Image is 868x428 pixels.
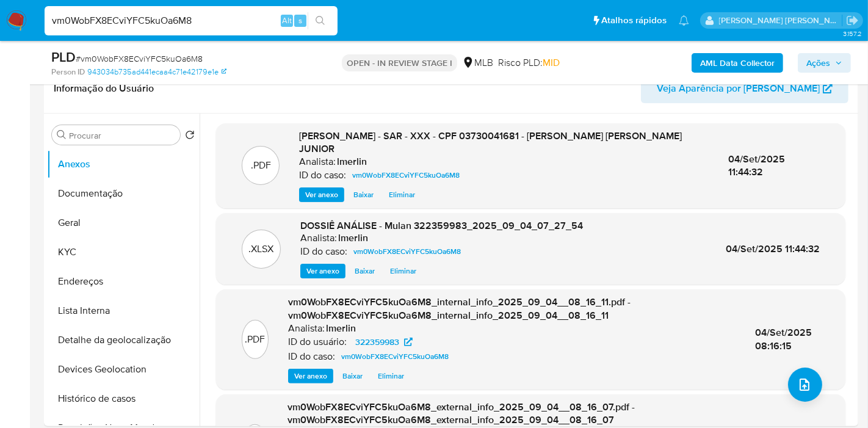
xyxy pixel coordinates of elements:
[348,335,420,349] a: 322359983
[347,168,465,183] a: vm0WobFX8ECviYFC5kuOa6M8
[300,264,345,278] button: Ver anexo
[383,187,421,202] button: Eliminar
[389,189,415,201] span: Eliminar
[352,168,460,183] span: vm0WobFX8ECviYFC5kuOa6M8
[641,74,848,103] button: Veja Aparência por [PERSON_NAME]
[349,264,381,278] button: Baixar
[679,15,689,26] a: Notificações
[353,244,461,259] span: vm0WobFX8ECviYFC5kuOa6M8
[342,370,363,382] span: Baixar
[299,169,346,181] p: ID do caso:
[349,244,466,259] a: vm0WobFX8ECviYFC5kuOa6M8
[300,232,337,244] p: Analista:
[47,296,200,325] button: Lista Interna
[298,15,302,26] span: s
[288,369,333,383] button: Ver anexo
[341,349,449,364] span: vm0WobFX8ECviYFC5kuOa6M8
[300,219,583,233] span: DOSSIÊ ANÁLISE - Mulan 322359983_2025_09_04_07_27_54
[843,29,862,38] span: 3.157.2
[337,156,367,168] h6: lmerlin
[245,333,265,346] p: .PDF
[300,245,347,258] p: ID do caso:
[338,232,368,244] h6: lmerlin
[51,67,85,78] b: Person ID
[462,56,493,70] div: MLB
[788,368,822,402] button: upload-file
[294,370,327,382] span: Ver anexo
[282,15,292,26] span: Alt
[390,265,416,277] span: Eliminar
[51,47,76,67] b: PLD
[308,12,333,29] button: search-icon
[347,187,380,202] button: Baixar
[353,189,374,201] span: Baixar
[299,156,336,168] p: Analista:
[288,336,347,348] p: ID do usuário:
[692,53,783,73] button: AML Data Collector
[342,54,457,71] p: OPEN - IN REVIEW STAGE I
[299,187,344,202] button: Ver anexo
[355,335,399,349] span: 322359983
[47,208,200,238] button: Geral
[378,370,404,382] span: Eliminar
[726,242,820,256] span: 04/Set/2025 11:44:32
[47,150,200,179] button: Anexos
[305,189,338,201] span: Ver anexo
[47,179,200,208] button: Documentação
[728,152,785,180] span: 04/Set/2025 11:44:32
[54,82,154,95] h1: Informação do Usuário
[251,159,271,172] p: .PDF
[288,400,635,427] span: vm0WobFX8ECviYFC5kuOa6M8_external_info_2025_09_04__08_16_07.pdf - vm0WobFX8ECviYFC5kuOa6M8_extern...
[543,56,560,70] span: MID
[336,369,369,383] button: Baixar
[288,350,335,363] p: ID do caso:
[719,15,842,26] p: leticia.merlin@mercadolivre.com
[306,265,339,277] span: Ver anexo
[185,130,195,143] button: Retornar ao pedido padrão
[47,325,200,355] button: Detalhe da geolocalização
[69,130,175,141] input: Procurar
[700,53,775,73] b: AML Data Collector
[355,265,375,277] span: Baixar
[384,264,422,278] button: Eliminar
[806,53,830,73] span: Ações
[657,74,820,103] span: Veja Aparência por [PERSON_NAME]
[846,14,859,27] a: Sair
[47,267,200,296] button: Endereços
[798,53,851,73] button: Ações
[47,355,200,384] button: Devices Geolocation
[47,238,200,267] button: KYC
[326,322,356,335] h6: lmerlin
[47,384,200,413] button: Histórico de casos
[87,67,226,78] a: 943034b735ad441ecaa4c71e42179e1e
[288,322,325,335] p: Analista:
[76,53,203,65] span: # vm0WobFX8ECviYFC5kuOa6M8
[755,325,812,353] span: 04/Set/2025 08:16:15
[336,349,454,364] a: vm0WobFX8ECviYFC5kuOa6M8
[299,129,682,156] span: [PERSON_NAME] - SAR - XXX - CPF 03730041681 - [PERSON_NAME] [PERSON_NAME] JUNIOR
[601,14,667,27] span: Atalhos rápidos
[57,130,67,140] button: Procurar
[372,369,410,383] button: Eliminar
[288,295,631,322] span: vm0WobFX8ECviYFC5kuOa6M8_internal_info_2025_09_04__08_16_11.pdf - vm0WobFX8ECviYFC5kuOa6M8_intern...
[249,242,274,256] p: .XLSX
[45,13,338,29] input: Pesquise usuários ou casos...
[498,56,560,70] span: Risco PLD:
